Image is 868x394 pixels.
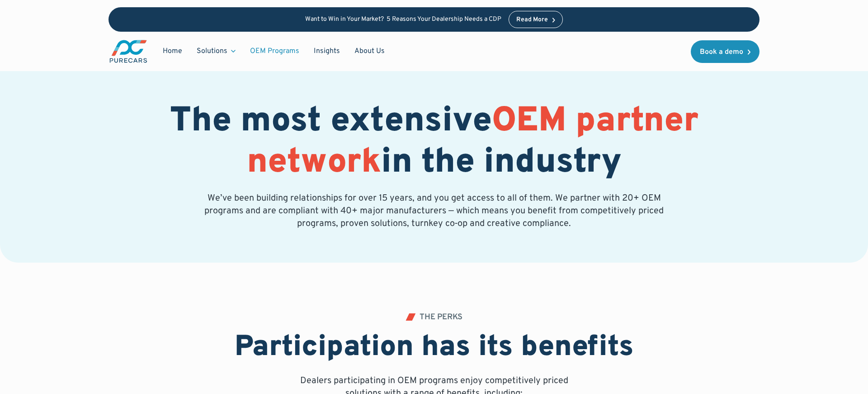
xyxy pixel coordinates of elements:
[156,43,189,60] a: Home
[108,39,148,64] a: main
[235,331,634,365] h2: Participation has its benefits
[305,16,501,24] p: Want to Win in Your Market? 5 Reasons Your Dealership Needs a CDP
[243,43,307,60] a: OEM Programs
[247,100,698,185] span: OEM partner network
[108,101,759,184] h1: The most extensive in the industry
[347,43,392,60] a: About Us
[189,43,243,60] div: Solutions
[516,17,548,23] div: Read More
[108,39,148,64] img: purecars logo
[700,48,743,56] div: Book a demo
[691,40,759,63] a: Book a demo
[509,11,563,28] a: Read More
[197,46,227,56] div: Solutions
[420,313,462,322] div: THE PERKS
[307,43,347,60] a: Insights
[203,192,665,230] p: We’ve been building relationships for over 15 years, and you get access to all of them. We partne...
